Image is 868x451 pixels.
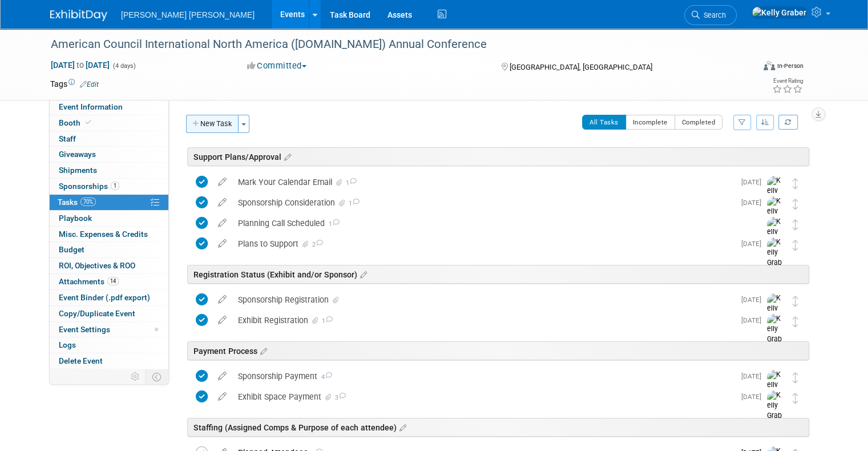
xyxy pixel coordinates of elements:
[80,80,99,88] a: Edit
[50,322,168,337] a: Event Settings
[47,34,740,55] div: American Council International North America ([DOMAIN_NAME]) Annual Conference
[764,61,775,70] img: Format-Inperson.png
[146,369,169,384] td: Toggle Event Tabs
[212,371,232,381] a: edit
[212,198,232,208] a: edit
[325,220,340,228] span: 1
[767,293,784,334] img: Kelly Graber
[692,59,804,76] div: Event Format
[187,418,809,437] div: Staffing (Assigned Comps & Purpose of each attendee)
[50,242,168,257] a: Budget
[344,179,357,187] span: 1
[50,211,168,226] a: Playbook
[767,237,784,278] img: Kelly Graber
[50,195,168,210] a: Tasks70%
[212,392,232,402] a: edit
[793,240,798,251] i: Move task
[50,258,168,273] a: ROI, Objectives & ROO
[767,390,784,431] img: Kelly Graber
[347,200,360,207] span: 1
[186,115,239,133] button: New Task
[50,99,168,115] a: Event Information
[107,277,119,285] span: 14
[257,345,267,356] a: Edit sections
[397,421,406,433] a: Edit sections
[59,309,135,318] span: Copy/Duplicate Event
[212,239,232,249] a: edit
[741,316,767,324] span: [DATE]
[126,369,146,384] td: Personalize Event Tab Strip
[59,229,148,239] span: Misc. Expenses & Credits
[232,290,734,309] div: Sponsorship Registration
[232,387,734,406] div: Exhibit Space Payment
[59,325,110,334] span: Event Settings
[50,179,168,194] a: Sponsorships1
[50,147,168,162] a: Giveaways
[111,182,119,190] span: 1
[767,314,784,355] img: Kelly Graber
[50,274,168,289] a: Attachments14
[700,11,726,19] span: Search
[50,306,168,321] a: Copy/Duplicate Event
[741,178,767,186] span: [DATE]
[58,198,96,207] span: Tasks
[741,393,767,401] span: [DATE]
[59,356,103,365] span: Delete Event
[232,214,744,233] div: Planning Call Scheduled
[50,337,168,353] a: Logs
[793,296,798,307] i: Move task
[212,218,232,228] a: edit
[212,295,232,305] a: edit
[778,115,798,130] a: Refresh
[187,147,809,166] div: Support Plans/Approval
[50,227,168,242] a: Misc. Expenses & Credits
[59,340,76,349] span: Logs
[59,261,135,270] span: ROI, Objectives & ROO
[767,196,784,237] img: Kelly Graber
[50,60,110,70] span: [DATE] [DATE]
[50,353,168,369] a: Delete Event
[59,150,96,159] span: Giveaways
[59,166,97,175] span: Shipments
[675,115,723,130] button: Completed
[59,277,119,286] span: Attachments
[793,316,798,327] i: Move task
[232,193,734,212] div: Sponsorship Consideration
[50,10,107,21] img: ExhibitDay
[80,198,96,206] span: 70%
[187,341,809,360] div: Payment Process
[232,172,734,192] div: Mark Your Calendar Email
[75,61,86,70] span: to
[212,177,232,187] a: edit
[59,118,94,127] span: Booth
[767,370,784,410] img: Kelly Graber
[59,102,123,111] span: Event Information
[741,240,767,248] span: [DATE]
[767,176,784,216] img: Kelly Graber
[232,234,734,253] div: Plans to Support
[793,219,798,230] i: Move task
[50,115,168,131] a: Booth
[793,178,798,189] i: Move task
[772,78,803,84] div: Event Rating
[232,367,734,386] div: Sponsorship Payment
[59,293,150,302] span: Event Binder (.pdf export)
[59,245,84,254] span: Budget
[50,78,99,90] td: Tags
[741,296,767,304] span: [DATE]
[317,373,332,381] span: 4
[741,372,767,380] span: [DATE]
[243,60,311,72] button: Committed
[187,265,809,284] div: Registration Status (Exhibit and/or Sponsor)
[684,5,737,25] a: Search
[232,311,734,330] div: Exhibit Registration
[121,10,255,19] span: [PERSON_NAME] [PERSON_NAME]
[741,199,767,207] span: [DATE]
[357,268,367,280] a: Edit sections
[50,290,168,305] a: Event Binder (.pdf export)
[212,315,232,325] a: edit
[767,217,784,257] img: Kelly Graber
[793,199,798,210] i: Move task
[582,115,626,130] button: All Tasks
[59,134,76,143] span: Staff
